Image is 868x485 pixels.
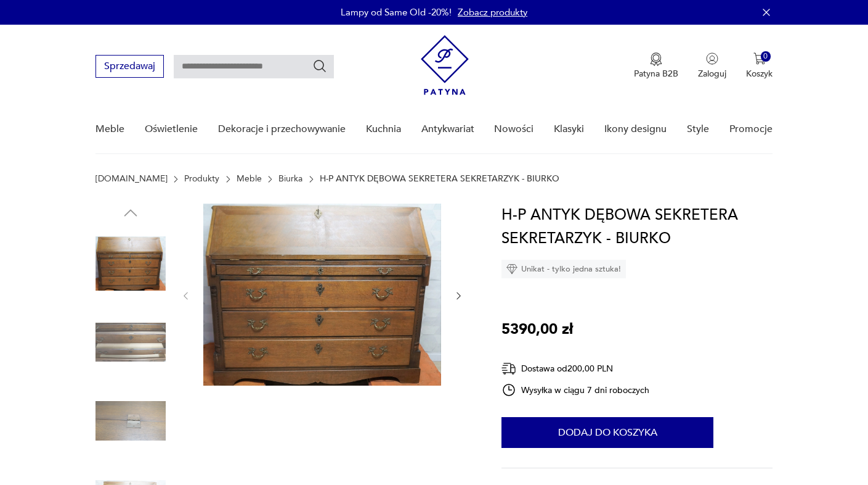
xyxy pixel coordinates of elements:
[761,51,771,62] div: 0
[237,174,262,184] a: Meble
[366,106,401,153] a: Kuchnia
[494,106,533,153] a: Nowości
[184,174,219,184] a: Produkty
[604,106,667,153] a: Ikony designu
[145,106,198,153] a: Oświetlenie
[634,52,678,80] a: Ikona medaluPatyna B2B
[95,386,166,456] img: Zdjęcie produktu H-P ANTYK DĘBOWA SEKRETERA SEKRETARZYK - BIURKO
[95,63,164,72] a: Sprzedawaj
[650,52,662,66] img: Ikona medalu
[729,106,773,153] a: Promocje
[421,35,469,95] img: Patyna - sklep z meblami i dekoracjami vintage
[687,106,709,153] a: Style
[634,68,678,80] p: Patyna B2B
[501,260,626,278] div: Unikat - tylko jedna sztuka!
[634,52,678,80] button: Patyna B2B
[203,204,441,386] img: Zdjęcie produktu H-P ANTYK DĘBOWA SEKRETERA SEKRETARZYK - BIURKO
[278,174,302,184] a: Biurka
[341,6,452,19] p: Lampy od Same Old -20%!
[706,52,718,65] img: Ikonka użytkownika
[501,361,516,376] img: Ikona dostawy
[501,383,649,397] div: Wysyłka w ciągu 7 dni roboczych
[698,52,726,80] button: Zaloguj
[753,52,766,65] img: Ikona koszyka
[95,307,166,378] img: Zdjęcie produktu H-P ANTYK DĘBOWA SEKRETERA SEKRETARZYK - BIURKO
[501,204,773,251] h1: H-P ANTYK DĘBOWA SEKRETERA SEKRETARZYK - BIURKO
[506,263,517,275] img: Ikona diamentu
[501,361,649,376] div: Dostawa od 200,00 PLN
[95,55,164,78] button: Sprzedawaj
[501,318,573,341] p: 5390,00 zł
[312,59,327,73] button: Szukaj
[746,68,773,80] p: Koszyk
[95,106,124,153] a: Meble
[320,174,559,184] p: H-P ANTYK DĘBOWA SEKRETERA SEKRETARZYK - BIURKO
[218,106,346,153] a: Dekoracje i przechowywanie
[95,228,166,299] img: Zdjęcie produktu H-P ANTYK DĘBOWA SEKRETERA SEKRETARZYK - BIURKO
[421,106,474,153] a: Antykwariat
[746,52,773,80] button: 0Koszyk
[501,417,713,448] button: Dodaj do koszyka
[95,174,168,184] a: [DOMAIN_NAME]
[458,6,527,19] a: Zobacz produkty
[698,68,726,80] p: Zaloguj
[554,106,584,153] a: Klasyki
